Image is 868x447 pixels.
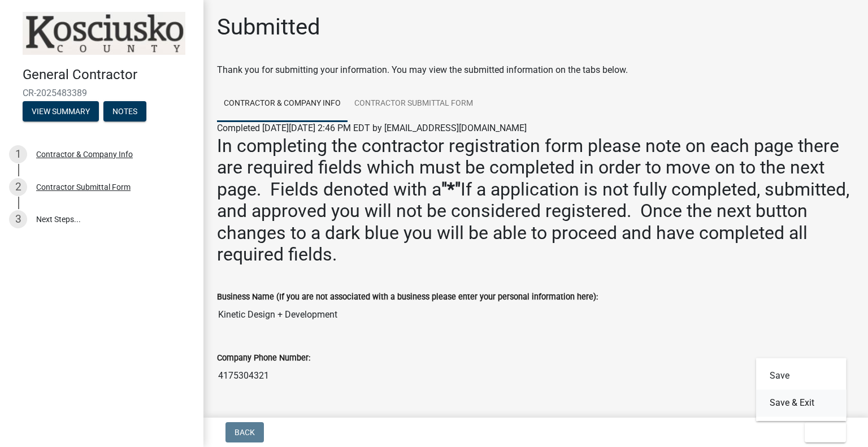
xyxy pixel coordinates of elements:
[9,210,27,228] div: 3
[814,428,830,437] span: Exit
[36,150,133,158] div: Contractor & Company Info
[217,123,527,133] span: Completed [DATE][DATE] 2:46 PM EDT by [EMAIL_ADDRESS][DOMAIN_NAME]
[9,178,27,196] div: 2
[23,107,99,116] wm-modal-confirm: Summary
[217,135,854,265] h2: In completing the contractor registration form please note on each page there are required fields...
[23,67,194,83] h4: General Contractor
[217,293,598,301] label: Business Name (If you are not associated with a business please enter your personal information h...
[23,88,181,98] span: CR-2025483389
[235,428,255,437] span: Back
[36,183,131,191] div: Contractor Submittal Form
[103,101,146,121] button: Notes
[217,86,348,122] a: Contractor & Company Info
[217,14,320,41] h1: Submitted
[756,362,847,389] button: Save
[23,12,185,55] img: Kosciusko County, Indiana
[9,145,27,163] div: 1
[103,107,146,116] wm-modal-confirm: Notes
[756,389,847,416] button: Save & Exit
[348,86,480,122] a: Contractor Submittal Form
[217,63,854,77] div: Thank you for submitting your information. You may view the submitted information on the tabs below.
[217,354,310,362] label: Company Phone Number:
[756,358,847,421] div: Exit
[23,101,99,121] button: View Summary
[225,422,264,442] button: Back
[805,422,846,442] button: Exit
